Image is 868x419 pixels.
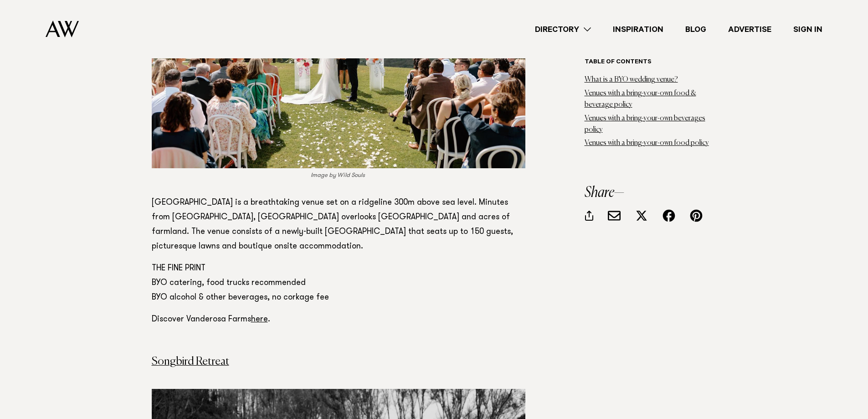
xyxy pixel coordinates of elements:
p: Discover Vanderosa Farms . [152,312,525,327]
a: Blog [674,23,717,36]
img: Auckland Weddings Logo [46,21,79,37]
a: Songbird Retreat [152,356,229,367]
a: Venues with a bring-your-own food policy [585,140,709,147]
p: THE FINE PRINT BYO catering, food trucks recommended BYO alcohol & other beverages, no corkage fee [152,261,525,305]
a: Advertise [717,23,782,36]
h6: Table of contents [585,58,717,67]
a: Sign In [782,23,833,36]
a: Venues with a bring-your-own food & beverage policy [585,90,696,109]
h3: Share [585,186,717,200]
p: [GEOGRAPHIC_DATA] is a breathtaking venue set on a ridgeline 300m above sea level. Minutes from [... [152,196,525,254]
em: Image by Wild Souls [311,172,365,178]
a: Directory [524,23,602,36]
a: Venues with a bring-your-own beverages policy [585,115,705,134]
a: Inspiration [602,23,674,36]
a: here [251,316,268,324]
a: What is a BYO wedding venue? [585,76,678,83]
